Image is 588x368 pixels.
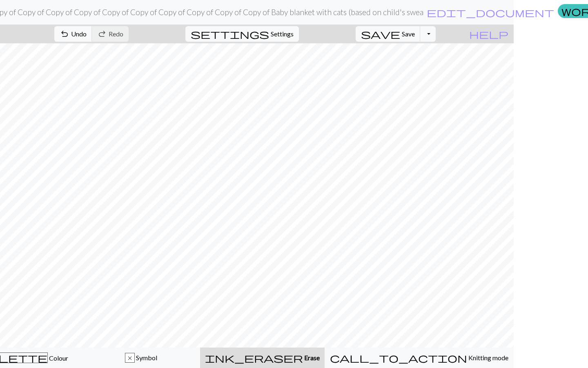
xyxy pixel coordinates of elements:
[71,30,87,38] span: Undo
[135,354,157,361] span: Symbol
[402,30,415,38] span: Save
[469,28,508,40] span: help
[191,29,269,39] i: Settings
[60,28,69,40] span: undo
[356,26,421,42] button: Save
[48,354,68,362] span: Colour
[191,28,269,40] span: settings
[54,26,92,42] button: Undo
[325,348,514,368] button: Knitting mode
[271,29,294,39] span: Settings
[427,7,554,18] span: edit_document
[200,348,325,368] button: Erase
[205,352,303,364] span: ink_eraser
[82,348,200,368] button: x Symbol
[125,353,134,363] div: x
[467,354,508,361] span: Knitting mode
[361,28,400,40] span: save
[330,352,467,364] span: call_to_action
[185,26,299,42] button: SettingsSettings
[303,354,320,361] span: Erase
